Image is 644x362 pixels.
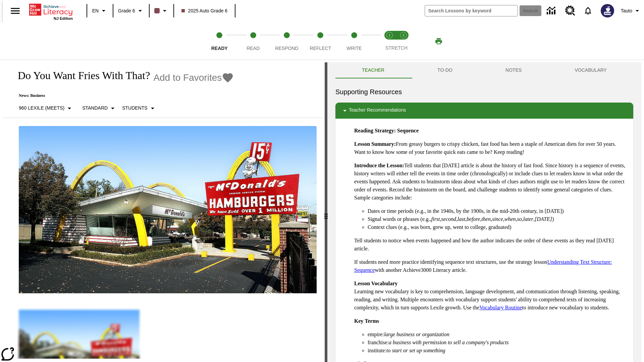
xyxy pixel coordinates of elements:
p: Tell students to notice when events happened and how the author indicates the order of these even... [354,237,628,253]
em: a business with permission to sell a company's products [389,340,509,345]
h1: Do You Want Fries With That? [11,69,150,82]
em: last [458,216,465,222]
h6: Supporting Resources [335,86,633,97]
em: to start or set up something [386,348,445,353]
button: Select Lexile, 960 Lexile (Meets) [16,102,76,114]
em: when [504,216,516,222]
strong: Introduce the Lesson: [354,163,404,168]
a: Understanding Text Structure: Sequence [354,259,612,273]
p: From greasy burgers to crispy chicken, fast food has been a staple of American diets for over 50 ... [354,140,628,156]
span: Write [346,46,362,51]
button: Stretch Read step 1 of 2 [380,23,399,60]
span: 2025 Auto Grade 6 [181,7,228,14]
img: One of the first McDonald's stores, with the iconic red sign and golden arches. [19,126,317,294]
button: Ready step 1 of 5 [200,23,239,60]
strong: Reading Strategy: [354,128,396,133]
strong: Key Terms [354,318,379,324]
button: Class color is dark brown. Change class color [152,5,171,17]
span: Tauto [621,7,632,14]
span: NJ Edition [54,16,73,20]
input: search field [425,5,518,16]
button: Grade: Grade 6, Select a grade [115,5,147,17]
span: Read [247,46,260,51]
em: then [481,216,491,222]
div: Teacher Recommendations [335,103,633,119]
button: Respond step 3 of 5 [267,23,306,60]
button: Open side menu [5,1,25,21]
span: Grade 6 [118,7,135,14]
p: Tell students that [DATE] article is about the history of fast food. Since history is a sequence ... [354,162,628,202]
em: first [431,216,440,222]
button: Add to Favorites - Do You Want Fries With That? [153,72,234,83]
button: VOCABULARY [548,62,633,78]
em: second [441,216,456,222]
div: Instructional Panel Tabs [335,62,633,78]
button: Read step 2 of 5 [233,23,272,60]
button: Profile/Settings [618,5,644,17]
li: institute: [368,347,628,355]
button: Teacher [335,62,411,78]
span: STRETCH [385,45,408,51]
em: [DATE] [535,216,552,222]
p: Learning new vocabulary is key to comprehension, language development, and communication through ... [354,280,628,312]
button: NOTES [479,62,548,78]
p: 960 Lexile (Meets) [19,105,64,112]
span: Add to Favorites [153,72,222,83]
p: Students [122,105,147,112]
button: Select Student [119,102,159,114]
button: Select a new avatar [597,2,618,19]
button: Language: EN, Select a language [89,5,111,17]
img: Avatar [601,4,614,17]
em: since [492,216,503,222]
span: EN [92,7,99,14]
button: TO-DO [411,62,479,78]
strong: Lesson Vocabulary [354,281,397,286]
div: Press Enter or Spacebar and then press right and left arrow keys to move the slider [325,62,327,362]
em: large business or organization [384,331,449,337]
p: If students need more practice identifying sequence text structures, use the strategy lesson with... [354,258,628,274]
button: Scaffolds, Standard [79,102,119,114]
a: Notifications [579,2,597,19]
li: Dates or time periods (e.g., in the 1940s, by the 1900s, in the mid-20th century, in [DATE]) [368,207,628,215]
button: Stretch Respond step 2 of 2 [394,23,413,60]
strong: Sequence [397,128,419,133]
span: Respond [275,46,298,51]
button: Print [428,35,449,47]
p: News: Business [11,93,234,98]
em: before [467,216,480,222]
li: Signal words or phrases (e.g., , , , , , , , , , ) [368,215,628,223]
p: Standard [82,105,108,112]
div: Home [29,2,73,20]
text: 1 [388,34,390,37]
span: Reflect [310,46,331,51]
a: Resource Center, Will open in new tab [561,2,579,20]
li: empire: [368,330,628,339]
a: Data Center [543,2,561,20]
div: activity [327,62,641,362]
em: later [523,216,533,222]
button: Write step 5 of 5 [335,23,374,60]
li: Context clues (e.g., was born, grew up, went to college, graduated) [368,223,628,231]
a: Vocabulary Routine [479,305,522,310]
em: so [517,216,522,222]
button: Reflect step 4 of 5 [301,23,340,60]
text: 2 [402,34,404,37]
p: Teacher Recommendations [349,107,406,115]
strong: Lesson Summary: [354,141,396,147]
li: franchise: [368,339,628,347]
div: reading [3,62,325,359]
span: Ready [211,46,228,51]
